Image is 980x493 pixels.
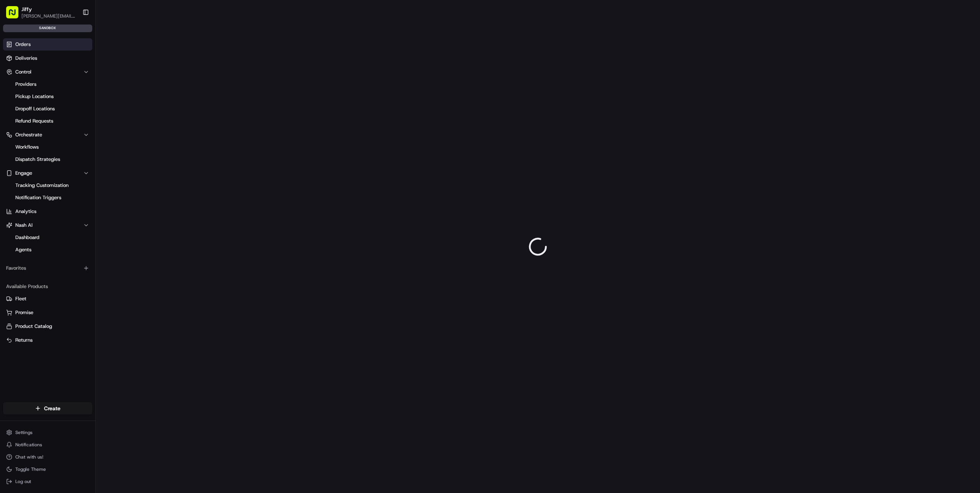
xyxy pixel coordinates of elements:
[15,222,33,229] span: Nash AI
[8,151,14,157] div: 📗
[8,99,51,105] div: Past conversations
[12,91,83,102] a: Pickup Locations
[3,464,92,475] button: Toggle Theme
[15,69,31,75] span: Control
[3,306,92,319] button: Promise
[15,118,53,124] span: Refund Requests
[3,262,92,274] div: Favorites
[3,205,92,218] a: Analytics
[3,476,92,487] button: Log out
[3,52,92,64] a: Deliveries
[3,402,92,414] button: Create
[6,309,89,316] a: Promise
[15,170,32,177] span: Engage
[44,405,60,412] span: Create
[12,232,83,243] a: Dashboard
[12,142,83,152] a: Workflows
[15,105,55,112] span: Dropoff Locations
[72,150,123,158] span: API Documentation
[8,7,23,23] img: Nash
[15,234,39,241] span: Dashboard
[21,13,76,19] button: [PERSON_NAME][EMAIL_ADDRESS][DOMAIN_NAME]
[15,429,33,436] span: Settings
[3,129,92,141] button: Orchestrate
[3,219,92,231] button: Nash AI
[6,323,89,330] a: Product Catalog
[15,246,31,253] span: Agents
[8,73,21,87] img: 1736555255976-a54dd68f-1ca7-489b-9aae-adbdc363a1c4
[3,66,92,78] button: Control
[15,208,36,215] span: Analytics
[26,73,126,80] div: Start new chat
[3,167,92,179] button: Engage
[12,154,83,165] a: Dispatch Strategies
[3,293,92,305] button: Fleet
[15,454,43,460] span: Chat with us!
[15,442,42,448] span: Notifications
[15,182,69,189] span: Tracking Customization
[3,3,79,21] button: Jiffy[PERSON_NAME][EMAIL_ADDRESS][DOMAIN_NAME]
[15,478,31,485] span: Log out
[3,439,92,450] button: Notifications
[15,131,42,138] span: Orchestrate
[65,151,71,157] div: 💻
[26,80,97,87] div: We're available if you need us!
[15,150,59,158] span: Knowledge Base
[12,103,83,114] a: Dropoff Locations
[12,244,83,255] a: Agents
[15,55,37,62] span: Deliveries
[3,452,92,462] button: Chat with us!
[62,147,126,161] a: 💻API Documentation
[130,75,139,84] button: Start new chat
[15,323,52,330] span: Product Catalog
[15,337,33,344] span: Returns
[54,169,93,175] a: Powered byPylon
[20,49,138,57] input: Got a question? Start typing here...
[15,41,31,48] span: Orders
[3,320,92,332] button: Product Catalog
[3,38,92,51] a: Orders
[15,295,26,302] span: Fleet
[15,309,33,316] span: Promise
[15,156,60,163] span: Dispatch Strategies
[8,111,20,123] img: Charles Folsom
[8,30,139,43] p: Welcome 👋
[3,334,92,346] button: Returns
[15,81,36,88] span: Providers
[5,147,62,161] a: 📗Knowledge Base
[3,427,92,438] button: Settings
[119,98,139,107] button: See all
[15,119,21,125] img: 1736555255976-a54dd68f-1ca7-489b-9aae-adbdc363a1c4
[21,5,32,13] button: Jiffy
[12,79,83,90] a: Providers
[6,295,89,302] a: Fleet
[64,118,66,124] span: •
[68,118,83,124] span: [DATE]
[12,192,83,203] a: Notification Triggers
[15,194,61,201] span: Notification Triggers
[3,25,92,32] div: sandbox
[76,169,93,175] span: Pylon
[15,466,46,472] span: Toggle Theme
[3,280,92,293] div: Available Products
[15,144,39,151] span: Workflows
[12,116,83,126] a: Refund Requests
[15,93,54,100] span: Pickup Locations
[12,180,83,191] a: Tracking Customization
[24,118,62,124] span: [PERSON_NAME]
[6,337,89,344] a: Returns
